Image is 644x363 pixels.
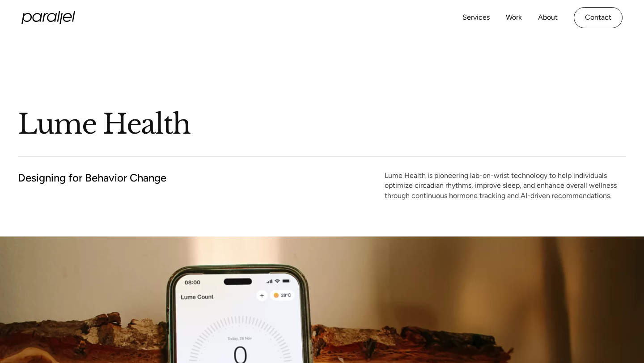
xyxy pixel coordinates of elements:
a: Work [506,11,522,24]
h2: Designing for Behavior Change [18,171,166,185]
a: About [538,11,558,24]
a: Contact [574,7,623,28]
a: home [21,11,75,24]
a: Services [462,11,490,24]
h1: Lume Health [18,107,626,142]
p: Lume Health is pioneering lab-on-wrist technology to help individuals optimize circadian rhythms,... [385,171,626,201]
